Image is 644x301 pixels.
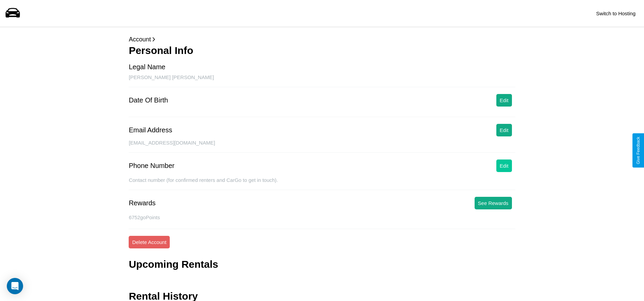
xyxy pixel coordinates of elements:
div: Email Address [129,126,172,134]
div: Legal Name [129,63,165,71]
div: [EMAIL_ADDRESS][DOMAIN_NAME] [129,140,515,153]
div: Open Intercom Messenger [7,278,23,294]
div: [PERSON_NAME] [PERSON_NAME] [129,74,515,87]
p: 6752 goPoints [129,213,515,222]
button: Edit [496,124,512,136]
h3: Upcoming Rentals [129,259,218,270]
p: Account [129,34,515,45]
div: Contact number (for confirmed renters and CarGo to get in touch). [129,177,515,190]
div: Give Feedback [636,137,641,164]
div: Rewards [129,199,155,207]
h3: Personal Info [129,45,515,56]
button: Edit [496,94,512,107]
button: Switch to Hosting [593,7,639,20]
button: See Rewards [475,197,512,209]
button: Edit [496,159,512,172]
div: Phone Number [129,162,174,170]
button: Delete Account [129,236,170,248]
div: Date Of Birth [129,96,168,104]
